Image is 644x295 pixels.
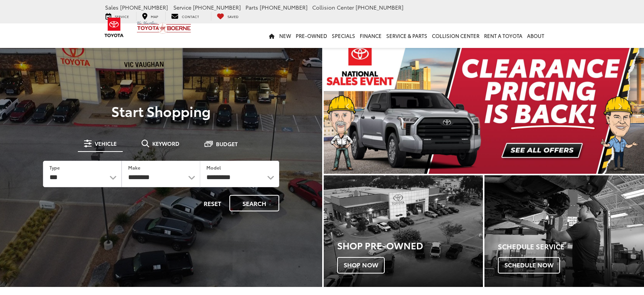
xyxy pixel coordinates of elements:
a: Contact [165,12,205,20]
a: My Saved Vehicles [211,12,244,20]
span: Contact [182,14,199,19]
span: Keyword [152,141,180,146]
span: Service [115,14,129,19]
a: Rent a Toyota [482,23,525,48]
img: Vic Vaughan Toyota of Boerne [137,21,191,34]
button: Click to view previous picture. [324,54,372,158]
h4: Schedule Service [498,243,644,251]
button: Search [229,195,279,211]
span: [PHONE_NUMBER] [193,3,241,11]
span: Service [173,3,191,11]
span: Shop Now [337,257,385,273]
a: Home [267,23,277,48]
span: Parts [245,3,258,11]
div: Toyota [484,175,644,287]
button: Reset [197,195,228,211]
a: Service & Parts: Opens in a new tab [384,23,430,48]
a: About [525,23,547,48]
span: Map [151,14,158,19]
a: Schedule Service Schedule Now [484,175,644,287]
label: Model [206,164,221,171]
span: [PHONE_NUMBER] [120,3,168,11]
p: Start Shopping [32,103,290,119]
span: Sales [105,3,119,11]
span: Budget [216,141,238,147]
a: Service [100,12,135,20]
img: Toyota [100,15,128,40]
a: Map [136,12,164,20]
a: Pre-Owned [293,23,329,48]
span: Schedule Now [498,257,560,273]
span: Saved [227,14,239,19]
a: New [277,23,293,48]
a: Collision Center [430,23,482,48]
a: Shop Pre-Owned Shop Now [324,175,483,287]
span: [PHONE_NUMBER] [356,3,404,11]
span: [PHONE_NUMBER] [260,3,308,11]
button: Click to view next picture. [596,54,644,158]
label: Make [128,164,140,171]
span: Collision Center [312,3,354,11]
h3: Shop Pre-Owned [337,240,483,250]
a: Finance [357,23,384,48]
label: Type [49,164,60,171]
div: Toyota [324,175,483,287]
a: Specials [329,23,357,48]
span: Vehicle [95,141,117,146]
